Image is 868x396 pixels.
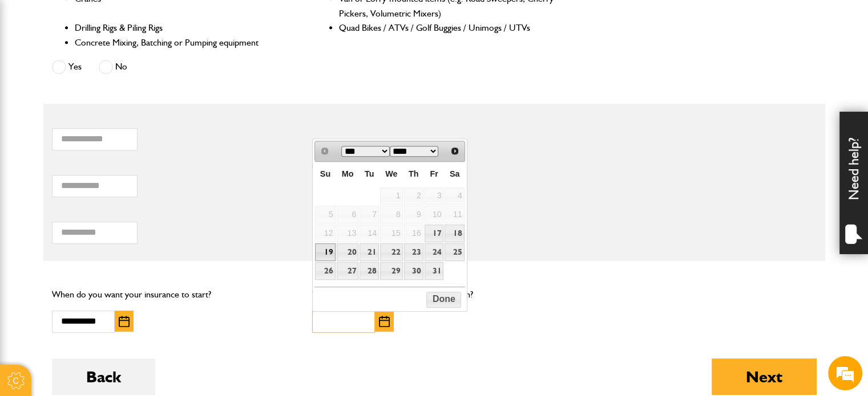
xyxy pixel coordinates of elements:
span: Saturday [450,169,460,178]
img: Choose date [119,316,130,327]
a: 21 [360,243,379,261]
a: 19 [315,243,335,261]
a: 18 [445,224,464,242]
a: 20 [337,243,359,261]
label: Yes [52,60,82,74]
li: Concrete Mixing, Batching or Pumping equipment [75,35,291,50]
a: Next [447,142,463,159]
a: 31 [425,262,444,280]
button: Done [426,292,461,308]
a: 25 [445,243,464,261]
input: Enter your last name [15,105,208,130]
span: Sunday [320,169,330,178]
div: Minimize live chat window [187,6,215,33]
li: Drilling Rigs & Piling Rigs [75,21,291,35]
a: 22 [380,243,402,261]
span: Monday [342,169,354,178]
a: 24 [425,243,444,261]
a: 28 [360,262,379,280]
img: Choose date [379,316,390,327]
em: Start Chat [155,310,207,325]
textarea: Type your message and hit 'Enter' [15,206,208,300]
input: Enter your phone number [15,173,208,198]
a: 17 [425,224,444,242]
button: Next [712,358,817,395]
a: 30 [404,262,423,280]
a: 29 [380,262,402,280]
button: Back [52,358,155,395]
a: 23 [404,243,423,261]
input: Enter your email address [15,139,208,164]
span: Thursday [409,169,419,178]
span: Next [450,146,459,156]
span: Wednesday [385,169,397,178]
div: Need help? [839,112,868,254]
li: Quad Bikes / ATVs / Golf Buggies / Unimogs / UTVs [339,21,555,35]
a: 27 [337,262,359,280]
img: d_20077148190_company_1631870298795_20077148190 [19,63,48,79]
a: 26 [315,262,335,280]
label: No [99,60,127,74]
div: Chat with us now [59,64,192,79]
span: Friday [430,169,438,178]
p: When do you want your insurance to start? [52,287,296,302]
span: Tuesday [365,169,374,178]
